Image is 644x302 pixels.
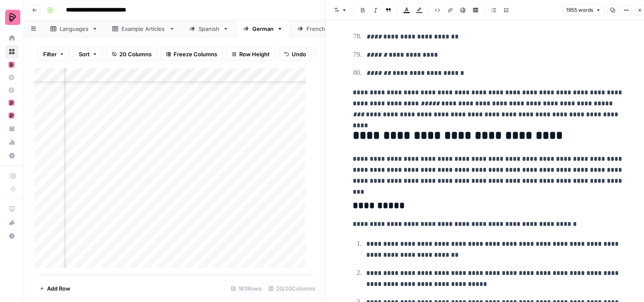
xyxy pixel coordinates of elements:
button: Workspace: Preply [5,7,19,28]
button: Help + Support [5,229,19,243]
a: French [290,20,342,37]
button: Undo [279,47,312,61]
a: German [236,20,290,37]
div: Languages [60,25,88,33]
div: Example Articles [122,25,166,33]
button: Sort [73,47,103,61]
div: German [252,25,274,33]
span: 1955 words [566,6,593,14]
img: mhz6d65ffplwgtj76gcfkrq5icux [8,100,14,106]
a: Example Articles [105,20,182,37]
a: Spanish [182,20,236,37]
button: Filter [38,47,70,61]
button: What's new? [5,216,19,229]
span: Row Height [239,50,270,58]
span: Filter [43,50,57,58]
div: Spanish [199,25,219,33]
div: 183 Rows [227,282,265,295]
button: 1955 words [562,5,605,16]
div: 20/20 Columns [265,282,319,295]
img: mhz6d65ffplwgtj76gcfkrq5icux [8,62,14,68]
button: Freeze Columns [160,47,223,61]
div: What's new? [6,216,18,229]
img: Preply Logo [5,10,20,25]
a: Your Data [5,122,19,135]
img: mhz6d65ffplwgtj76gcfkrq5icux [8,113,14,118]
span: 20 Columns [119,50,152,58]
a: Settings [5,149,19,162]
a: Languages [43,20,105,37]
span: Undo [292,50,306,58]
a: Browse [5,45,19,58]
div: French [307,25,326,33]
button: 20 Columns [106,47,157,61]
button: Add Row [34,282,75,295]
span: Sort [79,50,90,58]
a: Usage [5,135,19,149]
a: Home [5,31,19,45]
button: Row Height [226,47,275,61]
span: Freeze Columns [174,50,217,58]
span: Add Row [47,284,70,293]
a: AirOps Academy [5,202,19,216]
